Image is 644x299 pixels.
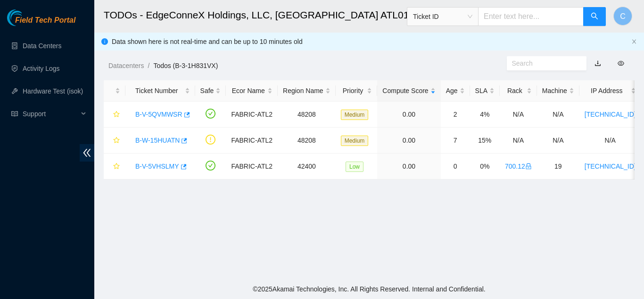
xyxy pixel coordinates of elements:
[500,128,537,154] td: N/A
[594,60,601,67] a: download
[135,111,182,118] a: B-V-5QVMWSR
[153,62,218,69] a: Todos (B-3-1H831VX)
[11,111,18,117] span: read
[470,154,500,179] td: 0%
[15,16,75,25] span: Field Tech Portal
[80,144,94,162] span: double-left
[377,128,440,154] td: 0.00
[583,7,606,26] button: search
[585,162,636,170] a: [TECHNICAL_ID]
[206,161,215,171] span: check-circle
[113,111,120,119] span: star
[278,102,336,128] td: 48208
[278,154,336,179] td: 42400
[579,128,641,154] td: N/A
[94,279,644,299] footer: © 2025 Akamai Technologies, Inc. All Rights Reserved. Internal and Confidential.
[206,135,215,145] span: exclamation-circle
[478,7,584,26] input: Enter text here...
[537,102,579,128] td: N/A
[441,128,470,154] td: 7
[537,128,579,154] td: N/A
[108,62,144,69] a: Datacenters
[113,163,120,171] span: star
[377,154,440,179] td: 0.00
[537,154,579,179] td: 19
[7,17,75,29] a: Akamai TechnologiesField Tech Portal
[206,109,215,119] span: check-circle
[226,128,278,154] td: FABRIC-ATL2
[613,7,632,26] button: C
[23,65,60,72] a: Activity Logs
[631,39,637,45] button: close
[591,12,598,21] span: search
[341,110,369,120] span: Medium
[585,111,636,118] a: [TECHNICAL_ID]
[23,104,78,123] span: Support
[109,107,120,122] button: star
[470,128,500,154] td: 15%
[512,58,574,68] input: Search
[109,159,120,174] button: star
[505,162,532,170] a: 700.12lock
[618,60,624,67] span: eye
[620,10,626,22] span: C
[525,163,532,170] span: lock
[135,137,180,144] a: B-W-15HUATN
[278,128,336,154] td: 48208
[109,133,120,148] button: star
[441,102,470,128] td: 2
[23,42,61,50] a: Data Centers
[135,162,179,170] a: B-V-5VHSLMY
[500,102,537,128] td: N/A
[113,137,120,145] span: star
[346,162,363,172] span: Low
[587,56,608,71] button: download
[148,62,149,69] span: /
[23,87,83,95] a: Hardware Test (isok)
[341,136,369,146] span: Medium
[377,102,440,128] td: 0.00
[226,102,278,128] td: FABRIC-ATL2
[470,102,500,128] td: 4%
[226,154,278,179] td: FABRIC-ATL2
[413,9,472,24] span: Ticket ID
[7,9,48,26] img: Akamai Technologies
[441,154,470,179] td: 0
